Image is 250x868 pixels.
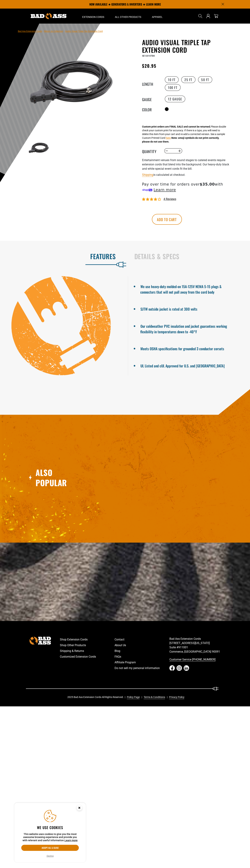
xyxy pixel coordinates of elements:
a: FAQs [115,654,169,660]
li: SJTW outside jacket is rated at 300 volts [140,305,238,312]
img: Bad Ass Extension Cords [29,637,51,645]
li: UL Listed and cUL Approved for U.S. and [GEOGRAPHIC_DATA] [140,362,238,369]
img: black [28,138,49,158]
a: Terms & Conditions [142,695,165,699]
a: Shipping [142,173,153,176]
label: Quantity [142,149,160,153]
a: Privacy Policy [168,695,184,699]
span: $20.95 [142,63,156,69]
span: › [64,30,65,33]
li: We use heavy-duty molded-on 15A-125V NEMA 5-15 plugs & connectors that will not pull away from th... [140,283,238,295]
a: Affiliate Program [115,660,169,665]
nav: breadcrumbs [18,29,103,33]
span: Audio Visual Triple Tap Extension Cord [65,30,103,33]
a: Bad Ass Extension Cords [18,30,42,33]
strong: Custom print orders are FINAL SALE and cannot be returned. [142,125,211,128]
div: is calculated at checkout. [142,172,230,177]
p: This website uses cookies to give you the most awesome browsing experience and provide you with r... [21,833,79,842]
a: Shipping & Returns [60,648,115,654]
span: 4 reviews [164,197,176,201]
a: Learn more [65,839,78,842]
label: 50 FT [198,76,212,83]
a: Blog [115,648,169,654]
div: 2025 Bad Ass Extension Cords All Rights Reserved. [67,695,187,699]
h1: Audio Visual Triple Tap Extension Cord [142,39,230,54]
label: 10 FT [165,76,179,83]
li: Meets OSHA specifications for grounded 3 conductor corsets [140,345,238,351]
a: About Us [115,642,169,648]
legend: Length [142,81,160,86]
span: › [43,30,43,33]
span: All Other Products [115,15,141,19]
a: Return to Collection [44,30,63,33]
h2: Features [8,253,116,260]
span: Apparel [152,15,163,19]
div: Please double check your custom print for accuracy. If there is a typo, you will need to delete t... [142,125,226,144]
li: Our coldweather PVC insulation and jacket guarantees working flexibility in temperatures down to ... [140,323,238,334]
label: 12 Gauge [165,96,185,102]
legend: Gauge [142,97,160,101]
a: Customized Extension Cords [60,654,115,660]
legend: Color [142,107,160,111]
summary: Extension Cords [77,9,110,24]
button: here [166,136,171,140]
a: Shop Other Products [60,642,115,648]
button: Decline [46,854,55,858]
img: black [28,39,115,125]
summary: Apparel [147,9,168,24]
span: 3.75 stars [142,198,162,201]
a: Customer Service [PHONE_NUMBER] [169,657,224,662]
p: Entertainment venues from sound stages to catered events require extension cords that blend into ... [142,158,230,171]
h2: Also Popular [36,467,78,488]
a: Shop Extension Cords [60,637,115,642]
a: Contact [115,637,169,642]
img: Bad Ass Extension Cords [31,13,66,19]
span: SE12010TBK [142,55,155,57]
aside: Cookie Consent [14,803,86,862]
h2: Details & Specs [134,253,243,260]
a: Do not sell my personal information [115,665,169,671]
label: 100 FT [165,84,181,91]
h2: We use cookies [21,825,79,830]
button: Add to cart [152,214,182,225]
summary: All Other Products [110,9,147,24]
span: Extension Cords [82,15,104,19]
a: Policy Page [125,695,140,699]
label: 25 FT [181,76,195,83]
strong: Note: emoji symbols do not print correctly, please do not use them. [142,136,219,143]
button: Accept all & close [21,845,79,851]
p: Bad Ass Extension Cords [STREET_ADDRESS][US_STATE] Suite #911001 Commerce, [GEOGRAPHIC_DATA] 90091 [169,637,224,654]
summary: Search [197,13,203,19]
